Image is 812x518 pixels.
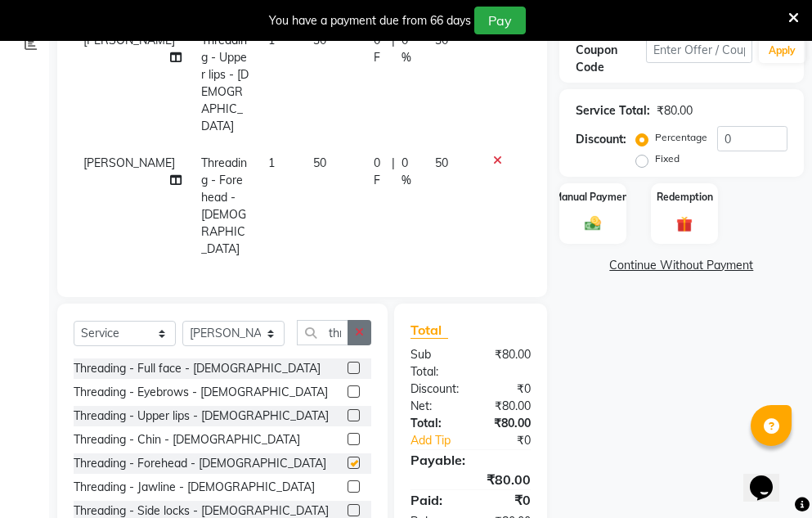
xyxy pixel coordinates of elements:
[482,432,543,449] div: ₹0
[576,131,626,148] div: Discount:
[435,155,448,170] span: 50
[398,381,471,398] div: Discount:
[392,32,395,66] span: |
[402,32,415,66] span: 0 %
[657,102,693,119] div: ₹80.00
[392,155,395,189] span: |
[269,12,471,29] div: You have a payment due from 66 days
[470,398,542,415] div: ₹80.00
[470,415,542,432] div: ₹80.00
[470,490,542,510] div: ₹0
[655,151,680,166] label: Fixed
[554,190,632,205] label: Manual Payment
[374,155,385,189] span: 0 F
[580,214,606,233] img: _cash.svg
[83,155,175,170] span: [PERSON_NAME]
[74,479,315,496] div: Threading - Jawline - [DEMOGRAPHIC_DATA]
[74,384,328,401] div: Threading - Eyebrows - [DEMOGRAPHIC_DATA]
[398,490,470,510] div: Paid:
[743,453,796,502] iframe: chat widget
[74,360,321,377] div: Threading - Full face - [DEMOGRAPHIC_DATA]
[398,415,470,432] div: Total:
[471,381,543,398] div: ₹0
[655,130,707,145] label: Percentage
[398,398,470,415] div: Net:
[474,7,526,34] button: Pay
[563,257,801,274] a: Continue Without Payment
[268,155,275,170] span: 1
[759,38,805,63] button: Apply
[671,214,698,234] img: _gift.svg
[201,155,247,256] span: Threading - Forehead - [DEMOGRAPHIC_DATA]
[297,320,348,345] input: Search or Scan
[74,455,326,472] div: Threading - Forehead - [DEMOGRAPHIC_DATA]
[470,346,542,381] div: ₹80.00
[402,155,415,189] span: 0 %
[576,42,646,76] div: Coupon Code
[576,102,650,119] div: Service Total:
[74,431,300,448] div: Threading - Chin - [DEMOGRAPHIC_DATA]
[646,38,752,63] input: Enter Offer / Coupon Code
[398,450,543,470] div: Payable:
[398,470,543,489] div: ₹80.00
[374,32,385,66] span: 0 F
[657,190,713,205] label: Redemption
[313,155,326,170] span: 50
[410,322,448,339] span: Total
[74,408,329,425] div: Threading - Upper lips - [DEMOGRAPHIC_DATA]
[398,346,470,381] div: Sub Total:
[398,432,482,449] a: Add Tip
